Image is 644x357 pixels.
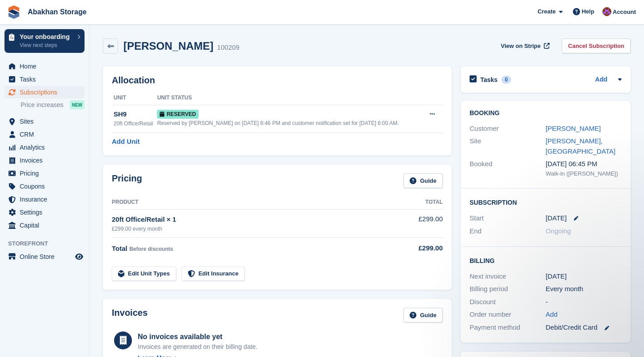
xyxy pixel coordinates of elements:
[112,91,157,105] th: Unit
[4,86,85,99] a: menu
[4,193,85,206] a: menu
[114,109,157,120] div: SH9
[123,40,213,52] h2: [PERSON_NAME]
[546,297,622,307] div: -
[138,331,258,342] div: No invoices available yet
[4,250,85,263] a: menu
[595,75,607,85] a: Add
[129,246,173,252] span: Before discounts
[20,193,73,206] span: Insurance
[20,141,73,154] span: Analytics
[4,141,85,154] a: menu
[8,239,89,248] span: Storefront
[470,310,546,320] div: Order number
[403,173,443,188] a: Guide
[112,215,392,225] div: 20ft Office/Retail × 1
[4,219,85,232] a: menu
[470,124,546,134] div: Customer
[546,159,622,169] div: [DATE] 06:45 PM
[157,119,422,127] div: Reserved by [PERSON_NAME] on [DATE] 6:46 PM and customer notification set for [DATE] 6:00 AM.
[403,308,443,323] a: Guide
[546,213,567,224] time: 2025-09-07 23:00:00 UTC
[602,7,611,16] img: William Abakhan
[70,100,85,109] div: NEW
[20,167,73,180] span: Pricing
[24,4,90,19] a: Abakhan Storage
[21,100,85,110] a: Price increases NEW
[20,86,73,99] span: Subscriptions
[112,137,140,147] a: Add Unit
[546,271,622,282] div: [DATE]
[613,8,636,17] span: Account
[546,169,622,178] div: Walk-in ([PERSON_NAME])
[392,243,443,254] div: £299.00
[20,219,73,232] span: Capital
[4,60,85,73] a: menu
[112,195,392,210] th: Product
[480,76,498,84] h2: Tasks
[470,256,622,265] h2: Billing
[501,42,541,51] span: View on Stripe
[157,110,199,119] span: Reserved
[157,91,422,105] th: Unit Status
[112,173,142,188] h2: Pricing
[538,7,555,16] span: Create
[546,284,622,294] div: Every month
[470,136,546,156] div: Site
[497,39,551,53] a: View on Stripe
[4,167,85,180] a: menu
[20,115,73,128] span: Sites
[4,29,85,53] a: Your onboarding View next steps
[4,180,85,193] a: menu
[4,154,85,167] a: menu
[4,73,85,86] a: menu
[20,128,73,141] span: CRM
[546,125,601,132] a: [PERSON_NAME]
[20,60,73,73] span: Home
[582,7,594,16] span: Help
[112,75,443,86] h2: Allocation
[20,154,73,167] span: Invoices
[546,137,615,155] a: [PERSON_NAME], [GEOGRAPHIC_DATA]
[4,128,85,141] a: menu
[112,225,392,233] div: £299.00 every month
[20,34,73,40] p: Your onboarding
[546,310,558,320] a: Add
[138,342,258,352] div: Invoices are generated on their billing date.
[74,251,85,262] a: Preview store
[20,41,73,49] p: View next steps
[21,101,64,109] span: Price increases
[546,227,571,235] span: Ongoing
[470,284,546,294] div: Billing period
[501,76,512,84] div: 0
[470,297,546,307] div: Discount
[470,271,546,282] div: Next invoice
[470,226,546,237] div: End
[112,267,176,281] a: Edit Unit Types
[20,206,73,219] span: Settings
[470,110,622,117] h2: Booking
[392,195,443,210] th: Total
[470,159,546,178] div: Booked
[20,250,73,263] span: Online Store
[217,43,239,53] div: 100209
[7,5,21,19] img: stora-icon-8386f47178a22dfd0bd8f6a31ec36ba5ce8667c1dd55bd0f319d3a0aa187defe.svg
[562,39,631,53] a: Cancel Subscription
[4,206,85,219] a: menu
[392,209,443,237] td: £299.00
[470,323,546,333] div: Payment method
[114,120,157,128] div: 20ft Office/Retail
[20,73,73,86] span: Tasks
[20,180,73,193] span: Coupons
[546,323,622,333] div: Debit/Credit Card
[470,213,546,224] div: Start
[4,115,85,128] a: menu
[112,245,127,252] span: Total
[112,308,148,323] h2: Invoices
[470,198,622,206] h2: Subscription
[182,267,245,281] a: Edit Insurance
